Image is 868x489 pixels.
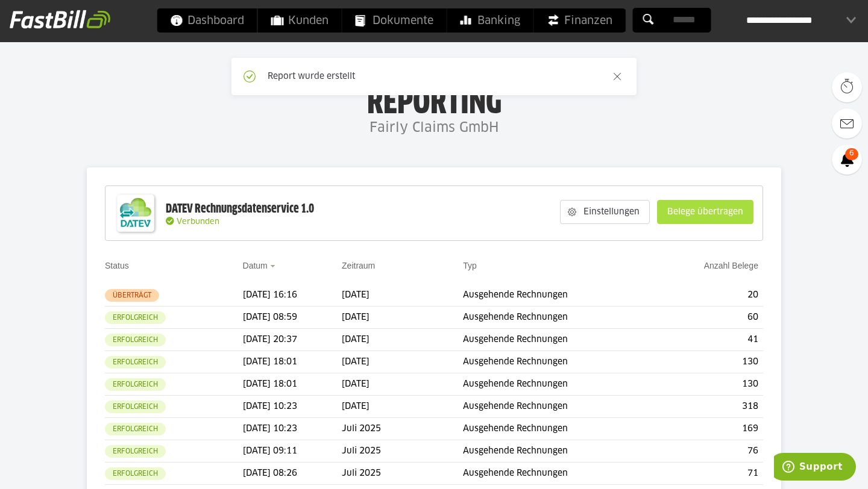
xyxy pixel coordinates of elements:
[342,373,463,396] td: [DATE]
[657,200,753,224] sl-button: Belege übertragen
[463,351,655,373] td: Ausgehende Rechnungen
[534,8,626,33] a: Finanzen
[258,8,342,33] a: Kunden
[704,261,758,270] a: Anzahl Belege
[342,284,463,307] td: [DATE]
[655,440,763,463] td: 76
[105,356,166,369] sl-badge: Erfolgreich
[463,373,655,396] td: Ausgehende Rechnungen
[342,396,463,418] td: [DATE]
[105,261,129,270] a: Status
[342,418,463,440] td: Juli 2025
[166,201,314,217] div: DATEV Rechnungsdatenservice 1.0
[243,373,342,396] td: [DATE] 18:01
[356,8,433,33] span: Dokumente
[243,396,342,418] td: [DATE] 10:23
[845,148,858,160] span: 6
[243,261,268,270] a: Datum
[832,145,862,175] a: 6
[105,467,166,480] sl-badge: Erfolgreich
[655,307,763,329] td: 60
[112,189,160,237] img: DATEV-Datenservice Logo
[655,351,763,373] td: 130
[105,423,166,435] sl-badge: Erfolgreich
[105,334,166,346] sl-badge: Erfolgreich
[655,463,763,485] td: 71
[463,261,477,270] a: Typ
[461,8,520,33] span: Banking
[560,200,650,224] sl-button: Einstellungen
[105,400,166,413] sl-badge: Erfolgreich
[10,10,110,29] img: fastbill_logo_white.png
[105,445,166,458] sl-badge: Erfolgreich
[243,351,342,373] td: [DATE] 18:01
[463,284,655,307] td: Ausgehende Rechnungen
[105,378,166,391] sl-badge: Erfolgreich
[547,8,612,33] span: Finanzen
[655,329,763,351] td: 41
[463,307,655,329] td: Ausgehende Rechnungen
[655,396,763,418] td: 318
[243,463,342,485] td: [DATE] 08:26
[342,307,463,329] td: [DATE]
[157,8,257,33] a: Dashboard
[447,8,533,33] a: Banking
[463,396,655,418] td: Ausgehende Rechnungen
[463,440,655,463] td: Ausgehende Rechnungen
[342,329,463,351] td: [DATE]
[105,289,159,302] sl-badge: Überträgt
[177,218,219,226] span: Verbunden
[270,265,278,267] img: sort_desc.gif
[243,307,342,329] td: [DATE] 08:59
[342,8,447,33] a: Dokumente
[243,418,342,440] td: [DATE] 10:23
[463,418,655,440] td: Ausgehende Rechnungen
[342,463,463,485] td: Juli 2025
[243,329,342,351] td: [DATE] 20:37
[774,453,856,483] iframe: Öffnet ein Widget, in dem Sie weitere Informationen finden
[105,311,166,324] sl-badge: Erfolgreich
[342,351,463,373] td: [DATE]
[342,261,375,270] a: Zeitraum
[463,329,655,351] td: Ausgehende Rechnungen
[243,440,342,463] td: [DATE] 09:11
[243,284,342,307] td: [DATE] 16:16
[342,440,463,463] td: Juli 2025
[655,284,763,307] td: 20
[655,418,763,440] td: 169
[463,463,655,485] td: Ausgehende Rechnungen
[271,8,329,33] span: Kunden
[655,373,763,396] td: 130
[171,8,244,33] span: Dashboard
